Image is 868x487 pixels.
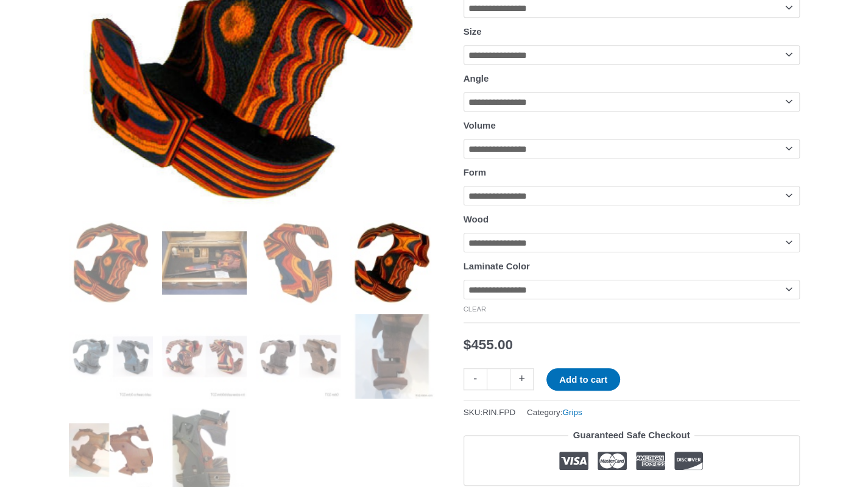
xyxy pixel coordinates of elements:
[464,214,489,224] label: Wood
[162,314,247,399] img: Rink Free-Pistol Grip - Image 6
[69,314,153,399] img: Rink Free-Pistol Grip - Image 5
[464,368,487,389] a: -
[162,220,247,305] img: Rink Free-Pistol Grip - Image 2
[464,167,487,177] label: Form
[568,427,695,444] legend: Guaranteed Safe Checkout
[527,405,582,420] span: Category:
[256,314,340,399] img: Rink Free-Pistol Grip - Image 7
[464,26,482,37] label: Size
[510,368,534,389] a: +
[546,368,620,391] button: Add to cart
[487,368,510,389] input: Product quantity
[464,73,489,84] label: Angle
[464,337,471,352] span: $
[350,314,434,399] img: Rink Free-Pistol Grip - Image 8
[69,220,153,305] img: Rink Free-Pistol Grip
[464,405,516,420] span: SKU:
[464,261,530,271] label: Laminate Color
[256,220,340,305] img: Rink Free-Pistol Grip - Image 3
[464,305,487,313] a: Clear options
[464,120,496,130] label: Volume
[482,408,515,417] span: RIN.FPD
[464,337,513,352] bdi: 455.00
[562,408,582,417] a: Grips
[350,220,434,305] img: Rink Free-Pistol Grip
